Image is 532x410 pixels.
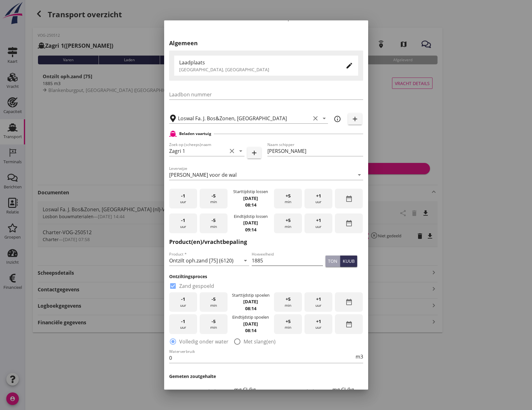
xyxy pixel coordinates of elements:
input: Laadbon nummer [169,89,363,100]
span: +5 [286,217,291,224]
h2: Product(en)/vrachtbepaling [169,238,363,246]
span: +1 [316,192,321,199]
div: kuub [343,258,355,264]
div: [GEOGRAPHIC_DATA], [GEOGRAPHIC_DATA] [179,66,336,73]
span: +5 [286,296,291,303]
i: clear [228,147,236,155]
span: -5 [212,192,216,199]
i: date_range [345,195,353,202]
input: Naam schipper [267,146,363,156]
span: -5 [212,318,216,325]
div: min [274,314,302,334]
input: Product * [169,256,240,266]
strong: 08:14 [245,327,256,333]
h2: Algemeen [169,39,363,47]
label: Volledig onder water [179,338,228,345]
input: Waterverbruik [169,353,354,363]
div: min [274,213,302,233]
label: Met slang(en) [244,338,276,345]
strong: 08:14 [245,305,256,311]
i: arrow_drop_down [237,147,245,155]
span: +1 [316,217,321,224]
strong: [DATE] [243,321,258,327]
div: mg CL/kg d.s. [233,387,265,397]
div: ton [328,258,337,264]
div: min [274,189,302,208]
div: min [200,314,228,334]
div: Eindtijdstip lossen [234,213,268,219]
i: add [250,149,258,157]
div: mg CL/kg d.s. [331,387,363,397]
div: min [200,189,228,208]
div: uur [304,314,332,334]
i: date_range [345,321,353,328]
span: -1 [181,318,185,325]
div: min [200,292,228,312]
span: -1 [181,217,185,224]
div: uur [169,314,197,334]
i: edit [346,62,353,69]
span: +5 [286,318,291,325]
i: arrow_drop_down [242,257,249,264]
h3: Gemeten zoutgehalte [169,373,363,380]
i: arrow_drop_down [320,115,328,122]
input: Zoek op (scheeps)naam [169,146,227,156]
label: Zand gespoeld [179,283,214,289]
input: Gemeten zoutgehalte achterbeun [267,386,331,397]
i: clear [312,115,319,122]
div: Eindtijdstip spoelen [232,314,269,320]
i: add [351,115,359,123]
div: uur [169,292,197,312]
span: -1 [181,296,185,303]
h2: Beladen vaartuig [179,131,211,137]
div: Laadplaats [179,59,336,66]
i: arrow_drop_down [356,171,363,179]
button: kuub [340,256,357,267]
input: Hoeveelheid [252,256,323,266]
i: date_range [345,298,353,306]
div: min [200,213,228,233]
div: uur [304,189,332,208]
div: [PERSON_NAME] voor de wal [169,172,237,178]
input: Gemeten zoutgehalte voorbeun [169,386,233,397]
span: -5 [212,296,216,303]
strong: [DATE] [243,195,258,201]
h3: Ontziltingsproces [169,273,363,280]
div: Starttijdstip spoelen [232,292,270,298]
span: -5 [212,217,216,224]
div: uur [169,189,197,208]
strong: 08:14 [245,202,256,208]
div: uur [304,292,332,312]
strong: 09:14 [245,227,256,233]
span: +1 [316,318,321,325]
input: Losplaats [178,113,310,123]
div: uur [169,213,197,233]
i: date_range [345,219,353,227]
button: ton [325,256,340,267]
strong: [DATE] [243,299,258,305]
span: +5 [286,192,291,199]
i: info_outline [334,115,341,123]
div: m3 [354,354,363,359]
span: -1 [181,192,185,199]
div: uur [304,213,332,233]
div: Starttijdstip lossen [233,189,268,195]
strong: [DATE] [243,220,258,226]
span: +1 [316,296,321,303]
div: min [274,292,302,312]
